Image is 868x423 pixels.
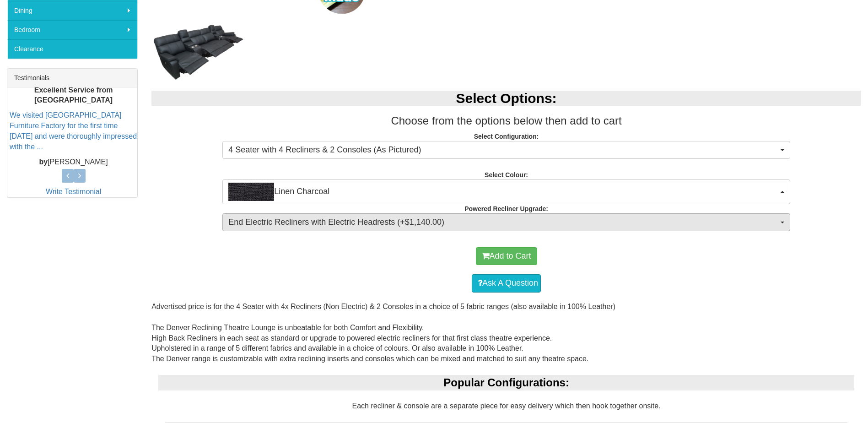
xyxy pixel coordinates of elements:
[476,247,537,266] button: Add to Cart
[474,133,539,140] strong: Select Configuration:
[222,179,790,204] button: Linen CharcoalLinen Charcoal
[151,115,861,127] h3: Choose from the options below then add to cart
[46,188,101,195] a: Write Testimonial
[228,144,778,156] span: 4 Seater with 4 Recliners & 2 Consoles (As Pictured)
[228,183,778,201] span: Linen Charcoal
[472,274,541,293] a: Ask A Question
[464,205,548,212] strong: Powered Recliner Upgrade:
[10,157,137,168] p: [PERSON_NAME]
[7,69,137,87] div: Testimonials
[7,39,137,59] a: Clearance
[222,213,790,232] button: End Electric Recliners with Electric Headrests (+$1,140.00)
[485,171,528,179] strong: Select Colour:
[158,375,854,390] div: Popular Configurations:
[34,86,113,104] b: Excellent Service from [GEOGRAPHIC_DATA]
[222,141,790,159] button: 4 Seater with 4 Recliners & 2 Consoles (As Pictured)
[228,217,778,228] span: End Electric Recliners with Electric Headrests (+$1,140.00)
[456,91,557,106] b: Select Options:
[10,111,137,151] a: We visited [GEOGRAPHIC_DATA] Furniture Factory for the first time [DATE] and were thoroughly impr...
[7,20,137,39] a: Bedroom
[39,158,48,166] b: by
[7,1,137,20] a: Dining
[228,183,274,201] img: Linen Charcoal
